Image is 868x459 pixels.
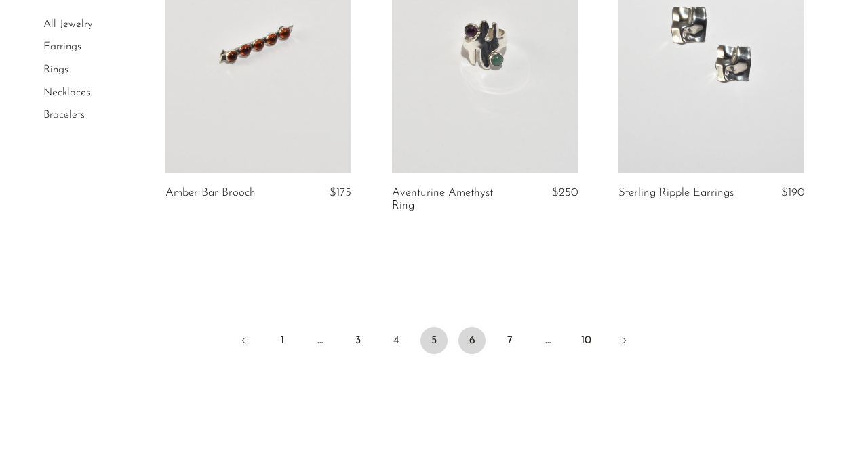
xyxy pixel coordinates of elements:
[330,187,351,198] span: $175
[165,187,256,199] a: Amber Bar Brooch
[269,327,296,354] a: 1
[43,110,85,121] a: Bracelets
[43,87,90,98] a: Necklaces
[420,327,448,354] span: 5
[43,19,92,30] a: All Jewelry
[618,187,734,199] a: Sterling Ripple Earrings
[307,327,334,354] span: …
[382,327,410,354] a: 4
[231,327,258,357] a: Previous
[392,187,514,212] a: Aventurine Amethyst Ring
[43,64,68,75] a: Rings
[43,42,81,53] a: Earrings
[572,327,599,354] a: 10
[610,327,637,357] a: Next
[781,187,804,198] span: $190
[496,327,524,354] a: 7
[552,187,578,198] span: $250
[344,327,372,354] a: 3
[534,327,561,354] span: …
[458,327,486,354] a: 6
